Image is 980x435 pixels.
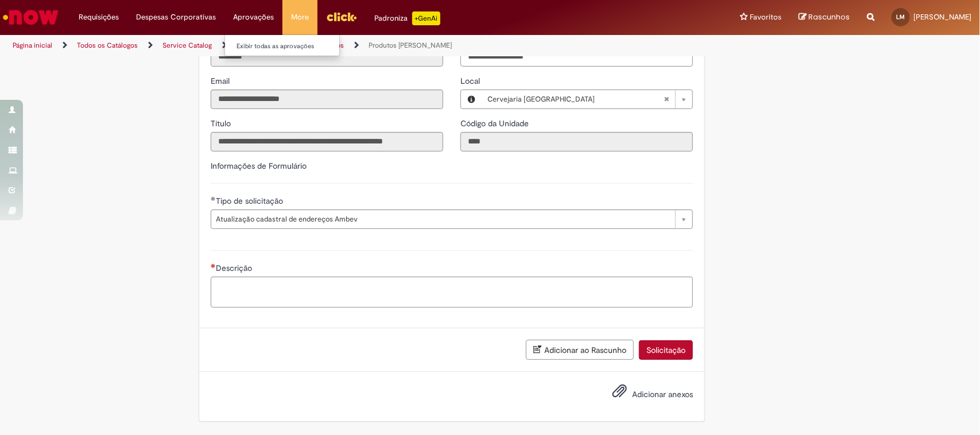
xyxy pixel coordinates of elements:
a: Service Catalog [162,41,212,50]
input: Título [211,132,443,152]
span: Requisições [79,11,119,23]
span: Somente leitura - Título [211,118,233,129]
ul: Trilhas de página [9,35,645,56]
span: LM [897,13,905,21]
span: Local [460,76,482,86]
label: Informações de Formulário [211,161,307,171]
input: Email [211,90,443,109]
a: Página inicial [13,41,52,50]
a: Todos os Catálogos [77,41,138,50]
input: Código da Unidade [460,132,693,152]
span: Obrigatório Preenchido [211,196,216,201]
span: Adicionar anexos [632,389,693,399]
input: ID [211,47,443,67]
span: Aprovações [233,11,274,23]
span: Despesas Corporativas [136,11,216,23]
button: Local, Visualizar este registro Cervejaria Minas Gerais [461,90,482,108]
span: [PERSON_NAME] [913,12,971,22]
button: Adicionar ao Rascunho [526,340,634,360]
span: Tipo de solicitação [216,196,285,206]
abbr: Limpar campo Local [658,90,675,108]
label: Somente leitura - Código da Unidade [460,118,531,129]
span: Somente leitura - Email [211,76,232,86]
p: +GenAi [412,11,440,25]
img: click_logo_yellow_360x200.png [326,8,357,25]
span: Necessários [211,263,216,268]
span: Descrição [216,263,254,273]
label: Somente leitura - Email [211,75,232,87]
span: Rascunhos [808,11,850,22]
a: Rascunhos [799,12,850,23]
span: More [291,11,309,23]
a: Cervejaria [GEOGRAPHIC_DATA]Limpar campo Local [482,90,692,108]
textarea: Descrição [211,277,693,308]
a: Produtos [PERSON_NAME] [369,41,452,50]
button: Solicitação [639,340,693,360]
span: Atualização cadastral de endereços Ambev [216,210,669,228]
button: Adicionar anexos [609,380,630,407]
span: Cervejaria [GEOGRAPHIC_DATA] [487,90,664,108]
div: Padroniza [374,11,440,25]
a: Exibir todas as aprovações [225,40,351,53]
input: Telefone de Contato [460,47,693,67]
span: Somente leitura - Código da Unidade [460,118,531,129]
img: ServiceNow [1,6,60,29]
span: Favoritos [750,11,781,23]
ul: Aprovações [224,34,340,56]
label: Somente leitura - Título [211,118,233,129]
